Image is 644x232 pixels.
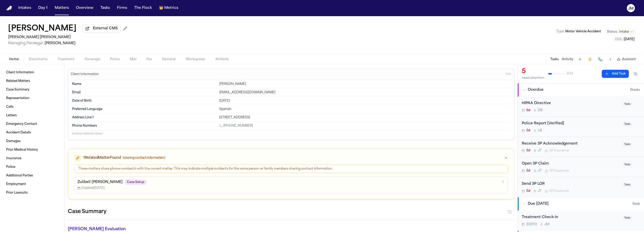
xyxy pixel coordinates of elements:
[4,103,61,111] a: Calls
[526,169,530,173] span: 5d
[8,41,44,45] span: Managing Paralegal:
[623,162,632,167] span: Todo
[526,108,530,112] span: 6d
[518,117,644,137] div: Open task: Police Report [Verified]
[147,57,152,61] span: Fax
[538,169,542,173] span: J T
[528,87,544,92] span: Overdue
[72,82,216,86] dt: Name
[522,141,620,147] div: Receive 3P Acknowledgement
[518,97,644,117] div: Open task: HIPAA Directive
[219,82,510,86] div: [PERSON_NAME]
[522,215,620,220] div: Treatment Check-In
[8,24,76,33] button: Edit matter name
[72,107,216,111] dt: Preferred Language
[4,86,61,94] a: Case Summary
[4,137,61,145] a: Damages
[624,38,634,41] span: [DATE]
[518,137,644,157] div: Open task: Receive 3P Acknowledgement
[29,57,48,61] span: Documents
[36,4,50,13] a: Day 1
[522,101,620,106] div: HIPAA Directive
[74,4,95,13] a: Overview
[77,180,123,185] p: Zulibell [PERSON_NAME]
[72,115,216,120] dt: Address Line 1
[538,149,542,153] span: J T
[215,57,229,61] span: Artifacts
[157,4,180,13] a: crownMetrics
[83,155,121,160] span: 1 Related Matter Found
[602,70,629,78] button: Add Task
[110,57,120,61] span: Police
[549,189,569,193] span: 3P Insurance
[4,154,61,163] a: Insurance
[4,180,61,188] a: Employment
[68,208,106,216] h2: Case Summary
[68,148,514,165] button: 1RelatedMatterFound(sharing contact information)
[522,161,620,167] div: Open 3P Claim
[72,99,216,103] dt: Date of Birth
[526,222,537,226] span: [DATE]
[607,30,618,34] span: Status:
[4,146,61,154] a: Prior Medical History
[98,4,112,13] button: Tasks
[162,57,176,61] span: Demand
[219,107,510,111] div: Spanish
[72,90,216,95] dt: Email
[565,30,601,33] span: Motor Vehicle Accident
[219,90,510,95] div: [EMAIL_ADDRESS][DOMAIN_NAME]
[4,77,61,85] a: Related Matters
[623,182,632,187] span: Todo
[9,57,19,61] span: Home
[4,189,61,197] a: Prior Lawsuits
[518,177,644,197] div: Open task: Send 3P LOR
[587,56,594,63] button: Create Immediate Task
[83,25,120,33] button: External CMS
[70,72,100,76] h3: Client Information
[8,24,76,33] h1: [PERSON_NAME]
[538,189,542,193] span: J T
[4,94,61,102] a: Representation
[576,56,583,63] button: Add Task
[4,68,61,77] a: Client Information
[132,4,154,13] button: The Flock
[623,216,632,220] span: Todo
[72,124,97,128] span: Phone Numbers
[622,57,636,61] span: Assistant
[623,142,632,147] span: Todo
[72,132,510,136] p: 6 empty fields not shown.
[186,57,205,61] span: Workspaces
[123,156,165,160] span: (sharing contact information)
[632,202,640,206] span: 1 task
[4,172,61,180] a: Additional Parties
[623,102,632,107] span: Todo
[45,41,75,45] span: [PERSON_NAME]
[53,4,71,13] button: Matters
[545,222,549,226] span: J M
[623,122,632,127] span: Todo
[522,76,544,80] div: need attention
[506,73,511,76] span: Edit
[4,111,61,120] a: Letters
[538,108,543,112] span: D B
[6,6,12,11] img: Finch Logo
[219,99,510,103] div: [DATE]
[538,129,542,133] span: L B
[522,121,620,127] div: Police Report [Verified]
[556,30,565,33] span: Type :
[518,157,644,177] div: Open task: Open 3P Claim
[614,37,636,42] button: Edit DOL: 2025-09-13
[6,6,12,11] a: Home
[631,70,640,78] button: Hide completed tasks (⌘⇧H)
[93,26,118,31] span: External CMS
[74,176,508,193] a: Zulibell [PERSON_NAME]Case SetupCreated[DATE]
[16,4,33,13] button: Intakes
[115,4,129,13] button: Firms
[78,167,504,171] div: These matters share phone number(s) with the current matter. This may indicate multiple incidents...
[522,67,544,76] div: 5
[518,211,644,230] div: Open task: Treatment Check-In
